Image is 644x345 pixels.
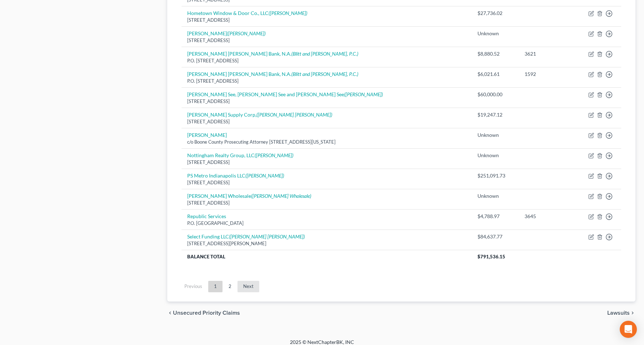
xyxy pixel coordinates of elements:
th: Balance Total [182,250,472,263]
div: [STREET_ADDRESS] [187,159,466,166]
div: $6,021.61 [477,71,513,78]
div: [STREET_ADDRESS] [187,37,466,44]
div: P.O. [STREET_ADDRESS] [187,78,466,84]
a: Hometown Window & Door Co., LLC([PERSON_NAME]) [187,10,307,16]
div: [STREET_ADDRESS] [187,118,466,125]
i: (Blitt and [PERSON_NAME], P.C.) [291,71,358,77]
a: PS Metro Indianapolis LLC([PERSON_NAME]) [187,172,284,179]
a: Select Funding LLC([PERSON_NAME] [PERSON_NAME]) [187,233,305,240]
div: 3645 [525,213,569,220]
div: $84,637.77 [477,233,513,240]
a: [PERSON_NAME] See, [PERSON_NAME] See and [PERSON_NAME] See([PERSON_NAME]) [187,91,383,97]
a: [PERSON_NAME] [187,132,227,138]
div: $60,000.00 [477,91,513,98]
div: P.O. [GEOGRAPHIC_DATA] [187,220,466,227]
span: Lawsuits [607,310,630,316]
div: Unknown [477,30,513,37]
div: c/o Boone County Prosecuting Attorney [STREET_ADDRESS][US_STATE] [187,139,466,145]
i: ([PERSON_NAME]) [227,30,266,36]
div: Open Intercom Messenger [620,321,637,338]
a: [PERSON_NAME] [PERSON_NAME] Bank, N.A.(Blitt and [PERSON_NAME], P.C.) [187,71,358,77]
div: Unknown [477,192,513,200]
a: Nottingham Realty Group, LLC([PERSON_NAME]) [187,152,293,158]
button: Lawsuits chevron_right [607,310,635,316]
div: [STREET_ADDRESS] [187,98,466,105]
a: Republic Services [187,213,226,219]
div: 1592 [525,71,569,78]
i: ([PERSON_NAME]) [255,152,293,158]
i: ([PERSON_NAME] Wholesale) [251,193,311,199]
i: ([PERSON_NAME]) [245,172,284,179]
div: $8,880.52 [477,50,513,57]
div: 3621 [525,50,569,57]
span: $791,536.15 [477,254,505,259]
a: 2 [223,281,237,292]
button: chevron_left Unsecured Priority Claims [167,310,240,316]
div: $27,736.02 [477,10,513,17]
a: Next [237,281,259,292]
div: P.O. [STREET_ADDRESS] [187,57,466,64]
div: [STREET_ADDRESS] [187,179,466,186]
i: ([PERSON_NAME]) [269,10,307,16]
a: [PERSON_NAME]([PERSON_NAME]) [187,30,266,36]
div: [STREET_ADDRESS] [187,200,466,206]
span: Unsecured Priority Claims [173,310,240,316]
i: chevron_left [167,310,173,316]
i: ([PERSON_NAME] [PERSON_NAME]) [256,112,332,118]
div: $4,788.97 [477,213,513,220]
div: $19,247.12 [477,111,513,118]
a: [PERSON_NAME] [PERSON_NAME] Bank, N.A.(Blitt and [PERSON_NAME], P.C.) [187,51,358,57]
div: Unknown [477,132,513,139]
a: [PERSON_NAME] Wholesale([PERSON_NAME] Wholesale) [187,193,311,199]
a: 1 [208,281,223,292]
i: ([PERSON_NAME]) [344,91,383,97]
div: [STREET_ADDRESS][PERSON_NAME] [187,240,466,247]
i: chevron_right [630,310,635,316]
div: [STREET_ADDRESS] [187,17,466,24]
div: $251,091.73 [477,172,513,179]
i: ([PERSON_NAME] [PERSON_NAME]) [229,233,305,240]
div: Unknown [477,152,513,159]
i: (Blitt and [PERSON_NAME], P.C.) [291,51,358,57]
a: [PERSON_NAME] Supply Corp,([PERSON_NAME] [PERSON_NAME]) [187,112,332,118]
